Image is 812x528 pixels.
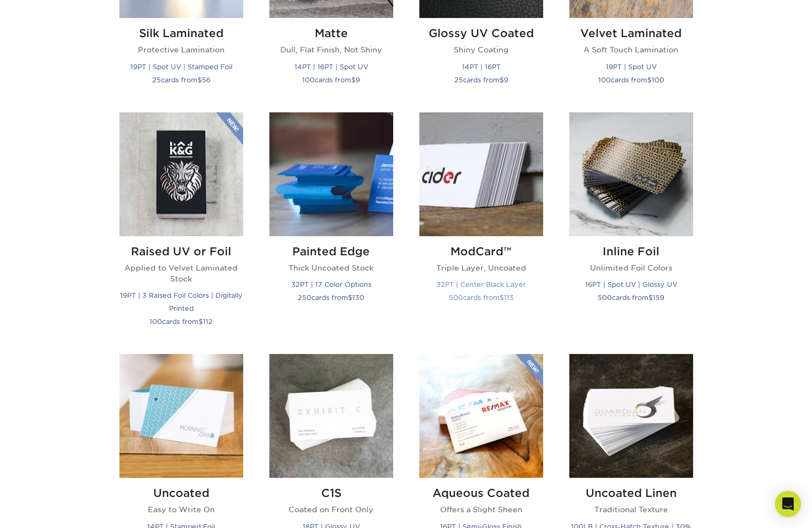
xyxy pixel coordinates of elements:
[130,63,232,71] small: 19PT | Spot UV | Stamped Foil
[462,63,501,71] small: 14PT | 16PT
[419,245,543,258] h2: ModCard™
[269,27,393,40] h2: Matte
[648,293,653,302] span: $
[298,293,364,302] small: cards from
[500,293,504,302] span: $
[119,504,243,515] p: Easy to Write On
[647,76,652,84] span: $
[454,76,508,84] small: cards from
[598,76,611,84] span: 100
[269,245,393,258] h2: Painted Edge
[294,63,368,71] small: 14PT | 16PT | Spot UV
[598,293,612,302] span: 500
[269,504,393,515] p: Coated on Front Only
[216,112,243,145] img: New Product
[419,504,543,515] p: Offers a Slight Sheen
[119,44,243,55] p: Protective Lamination
[269,487,393,500] h2: C1S
[569,27,693,40] h2: Velvet Laminated
[419,112,543,341] a: ModCard™ Business Cards ModCard™ Triple Layer, Uncoated 32PT | Center Black Layer 500cards from$113
[269,354,393,478] img: C1S Business Cards
[119,27,243,40] h2: Silk Laminated
[569,44,693,55] p: A Soft Touch Lamination
[504,76,508,84] span: 9
[119,487,243,500] h2: Uncoated
[436,280,526,289] small: 32PT | Center Black Layer
[419,487,543,500] h2: Aqueous Coated
[454,76,463,84] span: 25
[203,317,213,326] span: 112
[298,293,311,302] span: 250
[119,262,243,285] p: Applied to Velvet Laminated Stock
[585,280,677,289] small: 16PT | Spot UV | Glossy UV
[356,76,360,84] span: 9
[348,293,352,302] span: $
[152,76,210,84] small: cards from
[419,27,543,40] h2: Glossy UV Coated
[516,354,543,387] img: New Product
[449,293,514,302] small: cards from
[569,354,693,478] img: Uncoated Linen Business Cards
[606,63,657,71] small: 19PT | Spot UV
[653,293,664,302] span: 159
[419,44,543,55] p: Shiny Coating
[149,317,213,326] small: cards from
[302,76,315,84] span: 100
[269,112,393,236] img: Painted Edge Business Cards
[598,293,664,302] small: cards from
[449,293,463,302] span: 500
[149,317,162,326] span: 100
[120,291,243,313] small: 19PT | 3 Raised Foil Colors | Digitally Printed
[500,76,504,84] span: $
[199,317,203,326] span: $
[569,245,693,258] h2: Inline Foil
[569,112,693,236] img: Inline Foil Business Cards
[419,112,543,236] img: ModCard™ Business Cards
[775,491,801,517] div: Open Intercom Messenger
[269,112,393,341] a: Painted Edge Business Cards Painted Edge Thick Uncoated Stock 32PT | 17 Color Options 250cards fr...
[302,76,360,84] small: cards from
[202,76,210,84] span: 56
[291,280,371,289] small: 32PT | 17 Color Options
[119,112,243,341] a: Raised UV or Foil Business Cards Raised UV or Foil Applied to Velvet Laminated Stock 19PT | 3 Rai...
[152,76,161,84] span: 25
[119,112,243,236] img: Raised UV or Foil Business Cards
[3,495,93,524] iframe: Google Customer Reviews
[269,44,393,55] p: Dull, Flat Finish, Not Shiny
[419,262,543,273] p: Triple Layer, Uncoated
[419,354,543,478] img: Aqueous Coated Business Cards
[652,76,664,84] span: 100
[269,262,393,273] p: Thick Uncoated Stock
[504,293,514,302] span: 113
[119,354,243,478] img: Uncoated Business Cards
[569,487,693,500] h2: Uncoated Linen
[197,76,202,84] span: $
[569,262,693,273] p: Unlimited Foil Colors
[569,112,693,341] a: Inline Foil Business Cards Inline Foil Unlimited Foil Colors 16PT | Spot UV | Glossy UV 500cards ...
[119,245,243,258] h2: Raised UV or Foil
[351,76,356,84] span: $
[352,293,364,302] span: 130
[598,76,664,84] small: cards from
[569,504,693,515] p: Traditional Texture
